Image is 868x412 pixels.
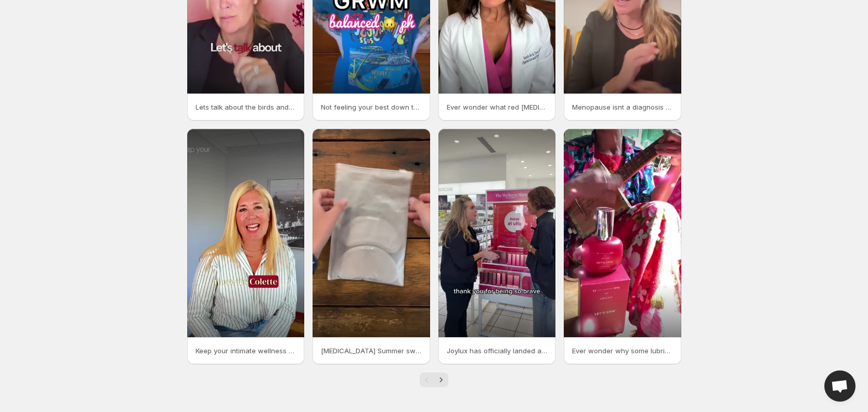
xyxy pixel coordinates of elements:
[824,370,856,402] div: Open chat
[196,345,296,356] p: Keep your intimate wellness a top priority Menopause brings changes but with the right care you c...
[434,373,448,387] button: Next
[321,345,422,356] p: [MEDICAL_DATA] Summer sweats Weve got you and your girls covered Were thrilled to share that cold...
[321,102,422,112] p: Not feeling your best down there It might be time to rethink your intimate care routine Joylux of...
[196,102,296,112] p: Lets talk about the birds and well you know Intimacy might look a little different during menopau...
[572,345,673,356] p: Ever wonder why some lubricants leave you feeling irritated dry or just off The answer might be o...
[447,345,548,356] p: Joylux has officially landed at Ulta Beautyand Halles spinning with excitement Think care for dow...
[447,102,548,112] p: Ever wonder what red [MEDICAL_DATA] can do for intimate wellness Dr [PERSON_NAME] our Ob-Gyn expe...
[572,102,673,112] p: Menopause isnt a diagnosis Its a rite of passage And its about time we stopped whispering about i...
[420,373,448,387] nav: Pagination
